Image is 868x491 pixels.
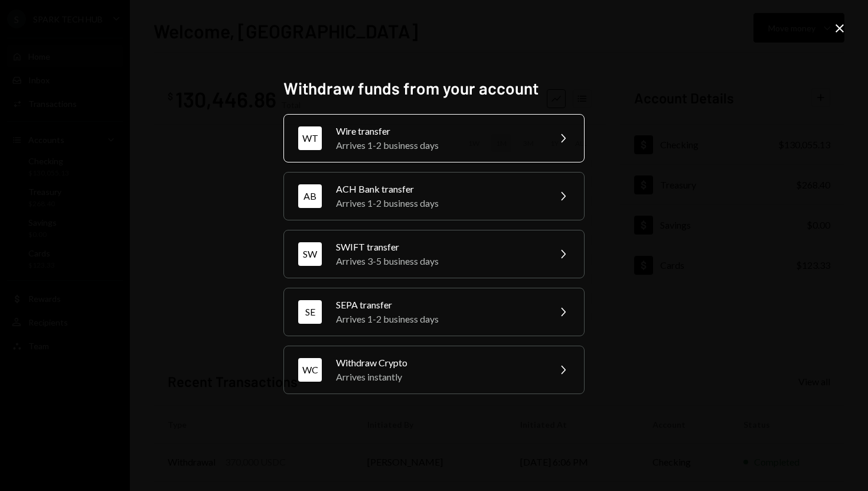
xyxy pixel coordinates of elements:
[283,77,585,100] h2: Withdraw funds from your account
[283,114,585,162] button: WTWire transferArrives 1-2 business days
[336,240,541,254] div: SWIFT transfer
[298,358,322,382] div: WC
[336,254,541,268] div: Arrives 3-5 business days
[298,300,322,324] div: SE
[336,298,541,312] div: SEPA transfer
[298,242,322,266] div: SW
[336,138,541,152] div: Arrives 1-2 business days
[336,312,541,326] div: Arrives 1-2 business days
[283,230,585,278] button: SWSWIFT transferArrives 3-5 business days
[298,126,322,150] div: WT
[336,124,541,138] div: Wire transfer
[283,288,585,336] button: SESEPA transferArrives 1-2 business days
[336,356,541,370] div: Withdraw Crypto
[283,172,585,220] button: ABACH Bank transferArrives 1-2 business days
[283,346,585,394] button: WCWithdraw CryptoArrives instantly
[298,184,322,208] div: AB
[336,182,541,196] div: ACH Bank transfer
[336,370,541,384] div: Arrives instantly
[336,196,541,210] div: Arrives 1-2 business days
